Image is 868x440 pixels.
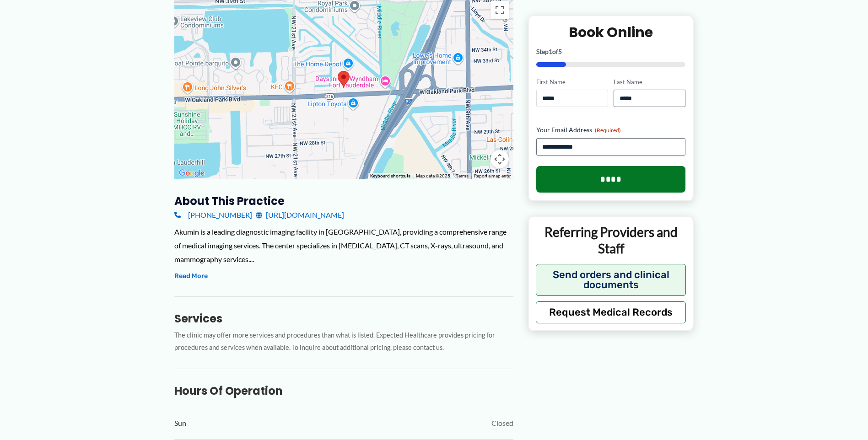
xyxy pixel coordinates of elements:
button: Keyboard shortcuts [370,173,410,179]
div: Akumin is a leading diagnostic imaging facility in [GEOGRAPHIC_DATA], providing a comprehensive r... [174,225,513,266]
button: Send orders and clinical documents [536,263,686,295]
h2: Book Online [536,23,686,41]
p: Step of [536,48,686,54]
a: Open this area in Google Maps (opens a new window) [177,167,207,179]
h3: Hours of Operation [174,384,513,398]
p: The clinic may offer more services and procedures than what is listed. Expected Healthcare provid... [174,329,513,354]
span: Closed [491,416,513,430]
label: First Name [536,77,608,86]
span: Map data ©2025 [416,173,450,178]
button: Request Medical Records [536,301,686,323]
span: 5 [558,47,562,55]
img: Google [177,167,207,179]
button: Map camera controls [491,150,509,168]
span: 1 [549,47,552,55]
h3: About this practice [174,194,513,208]
button: Toggle fullscreen view [491,1,509,19]
a: Terms (opens in new tab) [456,173,469,178]
a: [PHONE_NUMBER] [174,208,252,222]
a: Report a map error [474,173,511,178]
p: Referring Providers and Staff [536,224,686,257]
button: Read More [174,271,208,282]
span: Sun [174,416,186,430]
span: (Required) [595,127,621,134]
label: Your Email Address [536,125,686,134]
a: [URL][DOMAIN_NAME] [256,208,344,222]
h3: Services [174,311,513,326]
label: Last Name [614,77,685,86]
